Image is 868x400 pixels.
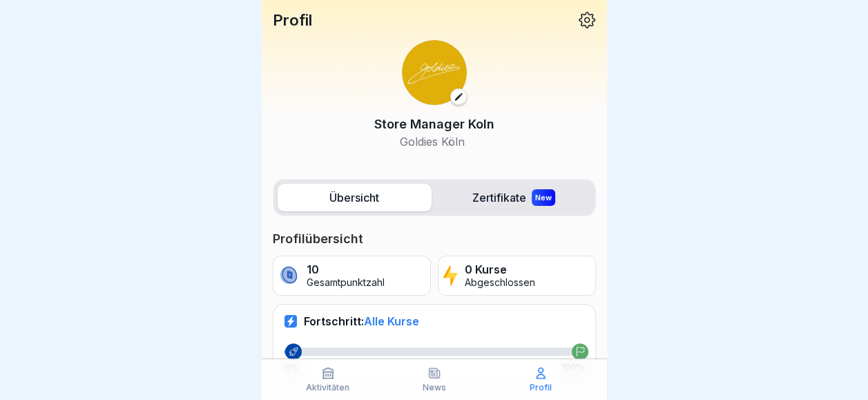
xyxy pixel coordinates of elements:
div: New [532,189,555,206]
label: Übersicht [278,184,432,211]
p: Store Manager Koln [374,115,494,133]
img: coin.svg [278,264,300,287]
p: Abgeschlossen [465,277,535,289]
p: 10 [307,263,385,276]
p: Goldies Köln [374,133,494,150]
p: Profilübersicht [273,231,596,247]
p: 0 Kurse [465,263,535,276]
img: lightning.svg [443,264,459,287]
span: Alle Kurse [364,314,419,328]
p: News [423,383,446,392]
p: Profil [530,383,552,392]
label: Zertifikate [437,184,591,211]
p: Profil [273,11,312,29]
p: Fortschritt: [304,314,419,328]
p: Gesamtpunktzahl [307,277,385,289]
img: ebmwi866ydgloau9wqyjvut2.png [402,40,467,105]
p: Aktivitäten [306,383,349,392]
